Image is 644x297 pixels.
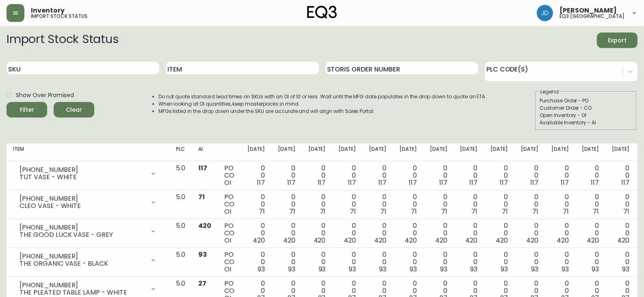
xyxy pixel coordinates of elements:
[582,165,599,186] div: 0 0
[559,14,624,19] h5: eq3 [GEOGRAPHIC_DATA]
[158,108,487,115] li: MFGs listed in the drop down under the SKU are accurate and will align with Sales Portal.
[551,251,569,273] div: 0 0
[369,222,386,244] div: 0 0
[597,33,637,48] button: Export
[540,88,559,95] legend: Legend
[502,207,508,216] span: 71
[526,236,538,245] span: 420
[169,219,192,248] td: 5.0
[409,178,417,187] span: 117
[20,231,145,238] div: THE GOOD LUCK VASE - GREY
[308,251,326,273] div: 0 0
[557,236,569,245] span: 420
[320,207,326,216] span: 71
[369,251,386,273] div: 0 0
[551,165,569,186] div: 0 0
[399,165,417,186] div: 0 0
[318,178,326,187] span: 117
[559,7,617,14] span: [PERSON_NAME]
[20,253,145,260] div: [PHONE_NUMBER]
[224,193,234,215] div: PO CO
[591,178,599,187] span: 117
[308,165,326,186] div: 0 0
[169,143,192,161] th: PLC
[338,165,356,186] div: 0 0
[20,173,145,181] div: TUT VASE - WHITE
[430,165,447,186] div: 0 0
[338,251,356,273] div: 0 0
[540,104,632,112] div: Customer Order - CO
[612,251,629,273] div: 0 0
[362,143,393,161] th: [DATE]
[374,236,386,245] span: 420
[430,193,447,215] div: 0 0
[253,236,265,245] span: 420
[465,236,477,245] span: 420
[224,178,231,187] span: OI
[405,236,417,245] span: 420
[7,33,118,48] h2: Import Stock Status
[307,6,337,19] img: logo
[20,166,145,173] div: [PHONE_NUMBER]
[302,143,332,161] th: [DATE]
[582,193,599,215] div: 0 0
[621,178,629,187] span: 117
[393,143,423,161] th: [DATE]
[531,264,538,274] span: 93
[192,143,218,161] th: AI
[287,178,295,187] span: 117
[399,251,417,273] div: 0 0
[259,207,265,216] span: 71
[350,207,356,216] span: 71
[399,193,417,215] div: 0 0
[278,193,295,215] div: 0 0
[380,207,386,216] span: 71
[484,143,514,161] th: [DATE]
[490,222,508,244] div: 0 0
[423,143,454,161] th: [DATE]
[169,161,192,190] td: 5.0
[20,195,145,202] div: [PHONE_NUMBER]
[20,105,34,115] div: Filter
[278,222,295,244] div: 0 0
[460,222,477,244] div: 0 0
[592,264,599,274] span: 93
[169,190,192,219] td: 5.0
[500,178,508,187] span: 117
[348,178,356,187] span: 117
[537,5,553,21] img: 7c567ac048721f22e158fd313f7f0981
[13,251,163,269] div: [PHONE_NUMBER]THE ORGANIC VASE - BLACK
[13,222,163,240] div: [PHONE_NUMBER]THE GOOD LUCK VASE - GREY
[247,165,265,186] div: 0 0
[308,193,326,215] div: 0 0
[338,193,356,215] div: 0 0
[224,165,234,186] div: PO CO
[469,178,477,187] span: 117
[308,222,326,244] div: 0 0
[31,7,65,14] span: Inventory
[521,193,538,215] div: 0 0
[612,193,629,215] div: 0 0
[20,289,145,296] div: THE PLEATED TABLE LAMP - WHITE
[440,264,447,274] span: 93
[501,264,508,274] span: 93
[582,251,599,273] div: 0 0
[224,264,231,274] span: OI
[289,207,295,216] span: 71
[603,35,631,46] span: Export
[612,222,629,244] div: 0 0
[20,202,145,210] div: CLEO VASE - WHITE
[540,97,632,104] div: Purchase Order - PO
[399,222,417,244] div: 0 0
[247,222,265,244] div: 0 0
[158,93,487,100] li: Do not quote standard lead times on SKUs with an OI of 10 or less. Wait until the MFG date popula...
[247,251,265,273] div: 0 0
[460,251,477,273] div: 0 0
[7,143,169,161] th: Item
[198,279,206,288] span: 27
[587,236,599,245] span: 420
[20,282,145,289] div: [PHONE_NUMBER]
[224,222,234,244] div: PO CO
[224,236,231,245] span: OI
[521,222,538,244] div: 0 0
